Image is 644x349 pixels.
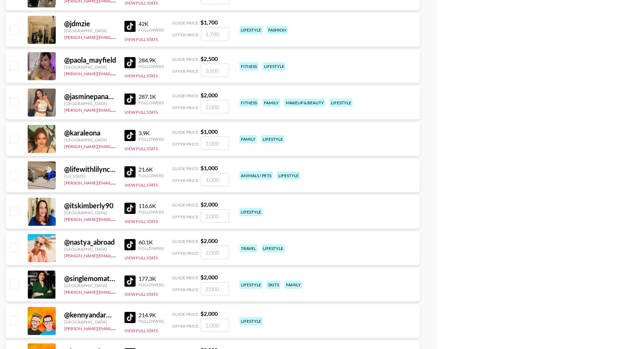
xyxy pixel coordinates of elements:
[201,137,229,150] input: 1,000
[64,252,168,258] a: [PERSON_NAME][EMAIL_ADDRESS][DOMAIN_NAME]
[64,70,168,76] a: [PERSON_NAME][EMAIL_ADDRESS][DOMAIN_NAME]
[201,201,218,208] strong: $ 2,000
[64,33,168,40] a: [PERSON_NAME][EMAIL_ADDRESS][DOMAIN_NAME]
[172,251,199,256] span: Offer Price:
[201,310,218,317] strong: $ 2,000
[124,203,136,214] img: TikTok
[64,238,116,246] div: @ nastya_abroad
[262,244,285,252] div: lifestyle
[124,73,158,78] button: View Full Stats
[267,26,288,34] div: fashion
[172,69,199,74] span: Offer Price:
[124,328,158,333] button: View Full Stats
[239,281,263,289] div: lifestyle
[330,99,353,107] div: lifestyle
[201,27,229,41] input: 1,700
[138,166,164,173] div: 21.6K
[124,182,158,188] button: View Full Stats
[124,255,158,260] button: View Full Stats
[239,317,263,325] div: lifestyle
[124,37,158,42] button: View Full Stats
[172,287,199,292] span: Offer Price:
[201,173,229,186] input: 1,000
[64,28,116,33] div: [GEOGRAPHIC_DATA]
[64,106,168,113] a: [PERSON_NAME][EMAIL_ADDRESS][DOMAIN_NAME]
[138,137,164,142] div: Followers
[124,292,158,297] button: View Full Stats
[64,319,116,324] div: [GEOGRAPHIC_DATA]
[138,130,164,137] div: 3.9K
[201,55,218,62] strong: $ 2,500
[64,128,116,137] div: @ karaleona
[138,282,164,287] div: Followers
[138,246,164,251] div: Followers
[277,172,300,180] div: lifestyle
[172,275,199,280] span: Guide Price:
[64,310,116,319] div: @ kennyandarmando
[239,172,273,180] div: animals / pets
[124,239,136,250] img: TikTok
[64,324,168,331] a: [PERSON_NAME][EMAIL_ADDRESS][DOMAIN_NAME]
[64,174,116,179] div: [US_STATE]
[138,27,164,33] div: Followers
[64,179,168,186] a: [PERSON_NAME][EMAIL_ADDRESS][DOMAIN_NAME]
[138,275,164,282] div: 177.3K
[172,141,199,147] span: Offer Price:
[124,166,136,177] img: TikTok
[172,130,199,135] span: Guide Price:
[263,99,280,107] div: family
[239,26,263,34] div: lifestyle
[64,165,116,174] div: @ lifewithlilyncoco
[138,93,164,100] div: 287.1K
[124,110,158,115] button: View Full Stats
[172,178,199,183] span: Offer Price:
[64,56,116,64] div: @ paola_mayfield
[124,57,136,68] img: TikTok
[138,312,164,319] div: 214.9K
[284,99,325,107] div: makeup & beauty
[239,208,263,216] div: lifestyle
[124,0,158,6] button: View Full Stats
[172,93,199,98] span: Guide Price:
[285,281,302,289] div: family
[64,142,168,149] a: [PERSON_NAME][EMAIL_ADDRESS][DOMAIN_NAME]
[64,64,116,70] div: [GEOGRAPHIC_DATA]
[64,137,116,142] div: [GEOGRAPHIC_DATA]
[201,19,218,26] strong: $ 1,700
[138,100,164,105] div: Followers
[124,93,136,105] img: TikTok
[138,57,164,64] div: 284.9K
[64,288,168,295] a: [PERSON_NAME][EMAIL_ADDRESS][DOMAIN_NAME]
[138,64,164,69] div: Followers
[172,239,199,244] span: Guide Price:
[124,219,158,224] button: View Full Stats
[138,20,164,27] div: 42K
[172,312,199,317] span: Guide Price:
[138,202,164,209] div: 116.6K
[201,319,229,332] input: 2,000
[64,101,116,106] div: [GEOGRAPHIC_DATA]
[172,202,199,208] span: Guide Price:
[64,210,116,215] div: [GEOGRAPHIC_DATA]
[64,274,116,283] div: @ singlemomattorney
[172,32,199,37] span: Offer Price:
[64,246,116,252] div: [GEOGRAPHIC_DATA]
[172,105,199,110] span: Offer Price:
[201,92,218,98] strong: $ 2,000
[201,274,218,280] strong: $ 2,000
[64,283,116,288] div: [GEOGRAPHIC_DATA]
[64,92,116,101] div: @ jasminepanama22
[239,244,257,252] div: travel
[64,19,116,28] div: @ jdmzie
[239,99,258,107] div: fitness
[201,100,229,113] input: 2,000
[201,237,218,244] strong: $ 2,000
[201,165,218,171] strong: $ 1,000
[138,239,164,246] div: 60.1K
[201,246,229,259] input: 2,000
[263,62,286,70] div: lifestyle
[172,20,199,26] span: Guide Price:
[201,128,218,135] strong: $ 1,000
[124,21,136,32] img: TikTok
[267,281,280,289] div: skits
